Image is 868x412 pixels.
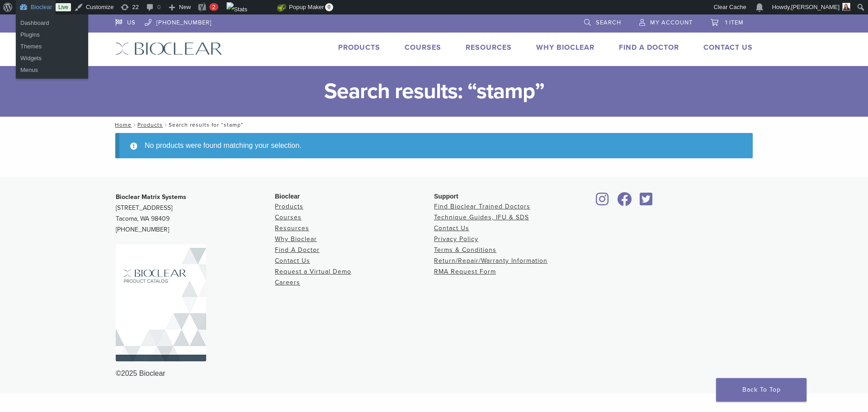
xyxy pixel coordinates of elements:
[116,192,275,235] p: [STREET_ADDRESS] Tacoma, WA 98409 [PHONE_NUMBER]
[614,198,635,207] a: Bioclear
[325,3,333,11] span: 0
[275,235,317,243] a: Why Bioclear
[16,38,88,79] ul: Bioclear
[434,235,478,243] a: Privacy Policy
[112,122,132,128] a: Home
[16,14,88,43] ul: Bioclear
[791,4,840,10] span: [PERSON_NAME]
[639,14,693,28] a: My Account
[434,257,547,265] a: Return/Repair/Warranty Information
[338,43,380,52] a: Products
[596,19,621,26] span: Search
[716,378,807,402] a: Back To Top
[405,43,441,52] a: Courses
[584,14,621,28] a: Search
[619,43,679,52] a: Find A Doctor
[116,368,752,379] div: ©2025 Bioclear
[434,193,458,200] span: Support
[16,41,88,52] a: Themes
[275,268,351,275] a: Request a Virtual Demo
[145,14,212,28] a: [PHONE_NUMBER]
[226,2,277,13] img: Views over 48 hours. Click for more Jetpack Stats.
[275,246,320,254] a: Find A Doctor
[16,29,88,41] a: Plugins
[275,279,300,286] a: Careers
[275,193,300,200] span: Bioclear
[703,43,753,52] a: Contact Us
[16,17,88,29] a: Dashboard
[434,246,496,254] a: Terms & Conditions
[434,213,529,221] a: Technique Guides, IFU & SDS
[115,133,753,158] div: No products were found matching your selection.
[275,257,310,265] a: Contact Us
[593,198,612,207] a: Bioclear
[116,193,186,201] strong: Bioclear Matrix Systems
[637,198,656,207] a: Bioclear
[434,203,530,210] a: Find Bioclear Trained Doctors
[711,14,744,28] a: 1 item
[16,64,88,76] a: Menus
[163,123,169,127] span: /
[115,14,136,28] a: US
[725,19,744,26] span: 1 item
[275,203,303,210] a: Products
[434,224,469,232] a: Contact Us
[115,42,222,55] img: Bioclear
[466,43,512,52] a: Resources
[212,4,215,10] span: 2
[132,123,137,127] span: /
[137,122,163,128] a: Products
[56,3,71,11] a: Live
[275,213,302,221] a: Courses
[650,19,693,26] span: My Account
[116,244,206,361] img: Bioclear
[434,268,496,275] a: RMA Request Form
[536,43,594,52] a: Why Bioclear
[16,52,88,64] a: Widgets
[108,117,759,133] nav: Search results for “stamp”
[275,224,309,232] a: Resources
